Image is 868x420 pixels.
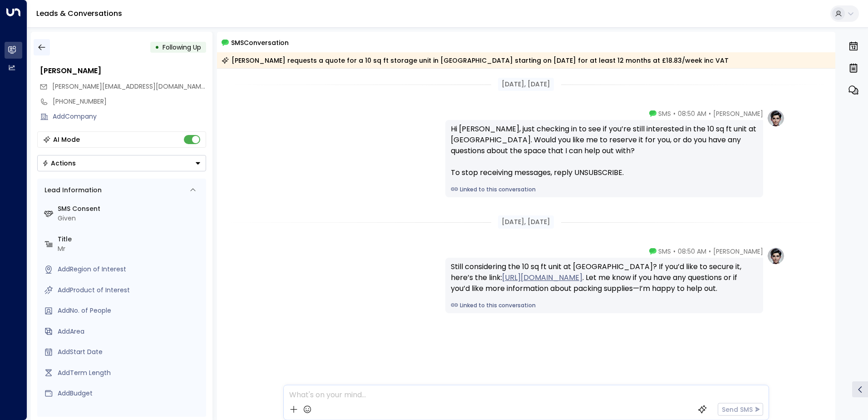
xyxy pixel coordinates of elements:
span: 08:50 AM [678,247,706,256]
span: • [709,109,711,118]
div: Given [58,214,202,223]
div: [PERSON_NAME] requests a quote for a 10 sq ft storage unit in [GEOGRAPHIC_DATA] starting on [DATE... [222,56,729,65]
span: [PERSON_NAME][EMAIL_ADDRESS][DOMAIN_NAME] [52,82,207,91]
span: SMS [658,247,671,256]
span: 08:50 AM [678,109,706,118]
div: AddBudget [58,389,202,398]
div: AddProduct of Interest [58,285,202,295]
span: [PERSON_NAME] [713,109,763,118]
div: AddTerm Length [58,368,202,378]
div: Actions [42,159,76,167]
div: AddArea [58,327,202,336]
span: ian.b.m.r@hotmail.co.uk [52,82,206,91]
label: Source [58,410,202,419]
label: Title [58,235,202,244]
span: Following Up [163,43,201,52]
img: profile-logo.png [767,109,785,127]
div: AddCompany [53,112,206,121]
div: AddRegion of Interest [58,265,202,274]
img: profile-logo.png [767,247,785,265]
div: • [155,39,159,55]
div: AI Mode [53,135,80,144]
button: Actions [37,155,206,171]
div: AddNo. of People [58,306,202,315]
a: Linked to this conversation [451,185,758,194]
a: [URL][DOMAIN_NAME] [502,272,582,283]
a: Leads & Conversations [36,8,122,19]
label: SMS Consent [58,204,202,214]
a: Linked to this conversation [451,301,758,310]
div: Button group with a nested menu [37,155,206,171]
span: • [709,247,711,256]
div: Mr [58,244,202,254]
span: [PERSON_NAME] [713,247,763,256]
div: Hi [PERSON_NAME], just checking in to see if you’re still interested in the 10 sq ft unit at [GEO... [451,124,758,178]
div: Still considering the 10 sq ft unit at [GEOGRAPHIC_DATA]? If you’d like to secure it, here’s the ... [451,261,758,294]
span: • [673,247,676,256]
span: SMS Conversation [231,37,289,48]
div: [PERSON_NAME] [40,65,206,76]
div: AddStart Date [58,347,202,357]
div: [DATE], [DATE] [498,78,554,91]
span: SMS [658,109,671,118]
div: Lead Information [41,185,102,195]
div: [DATE], [DATE] [498,215,554,229]
span: • [673,109,676,118]
div: [PHONE_NUMBER] [53,97,206,106]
